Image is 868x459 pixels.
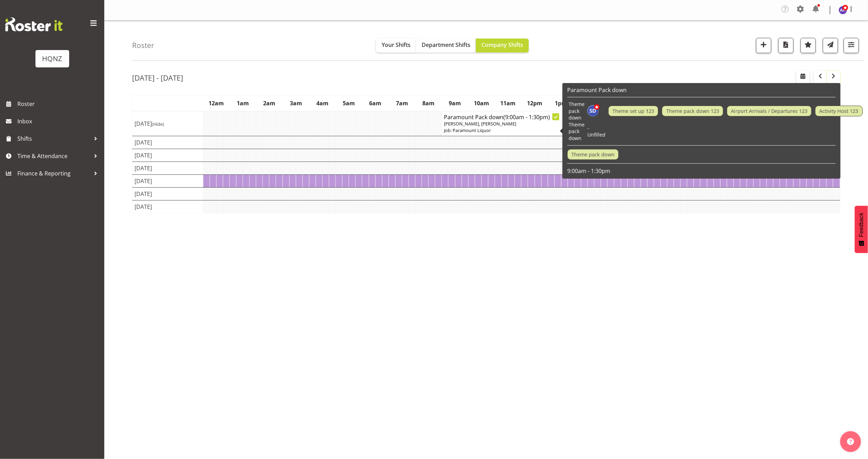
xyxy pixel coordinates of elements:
button: Send a list of all shifts for the selected filtered period to all rostered employees. [823,38,838,53]
td: Theme pack down [567,121,586,142]
button: Select a specific date within the roster. [796,71,810,85]
h4: Paramount Pack down [444,114,559,121]
span: Company Shifts [481,41,523,49]
span: [PERSON_NAME], [PERSON_NAME] [444,121,516,127]
th: 2am [256,96,283,112]
th: 12pm [521,96,548,112]
button: Feedback - Show survey [855,206,868,253]
td: [DATE] [132,188,203,200]
button: Download a PDF of the roster according to the set date range. [778,38,794,53]
span: Roster [17,99,101,109]
span: (9:00am - 1:30pm) [503,113,550,121]
span: Shifts [17,133,90,144]
span: Feedback [858,213,865,237]
button: Highlight an important date within the roster. [801,38,816,53]
span: Activity Host 123 [819,107,858,115]
button: Add a new shift [756,38,771,53]
th: 8am [415,96,442,112]
img: simone-dekker10433.jpg [587,105,599,116]
th: 10am [468,96,495,112]
td: [DATE] [132,149,203,162]
span: Theme pack down [571,151,615,158]
p: 9:00am - 1:30pm [567,167,836,175]
th: 7am [389,96,415,112]
span: Finance & Reporting [17,168,90,179]
button: Company Shifts [476,39,529,52]
h4: Roster [132,41,154,49]
span: Airport Arrivals / Departures 123 [731,107,808,115]
th: 12am [203,96,229,112]
button: Your Shifts [376,39,416,52]
td: [DATE] [132,111,203,136]
th: 11am [495,96,521,112]
th: 3am [283,96,309,112]
span: (Hide) [152,121,164,127]
span: Department Shifts [422,41,470,49]
h6: Paramount Pack down [567,87,836,93]
span: Time & Attendance [17,151,90,161]
td: Theme pack down [567,101,586,121]
th: 6am [362,96,389,112]
td: [DATE] [132,175,203,188]
span: Your Shifts [382,41,411,49]
td: [DATE] [132,200,203,213]
th: 4am [309,96,335,112]
span: - Unfilled [587,125,606,138]
button: Department Shifts [416,39,476,52]
td: [DATE] [132,162,203,175]
span: Theme set up 123 [613,107,654,115]
td: [DATE] [132,136,203,149]
img: Rosterit website logo [5,17,63,31]
img: help-xxl-2.png [847,438,854,445]
span: Theme pack down 123 [666,107,719,115]
th: 9am [442,96,468,112]
img: alanna-haysmith10795.jpg [839,6,847,14]
p: Job: Paramount Liquor [444,127,559,134]
span: Inbox [17,116,101,126]
th: 5am [336,96,362,112]
button: Filter Shifts [844,38,859,53]
th: 1am [229,96,256,112]
th: 1pm [548,96,574,112]
h2: [DATE] - [DATE] [132,73,183,82]
div: HQNZ [42,54,62,64]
